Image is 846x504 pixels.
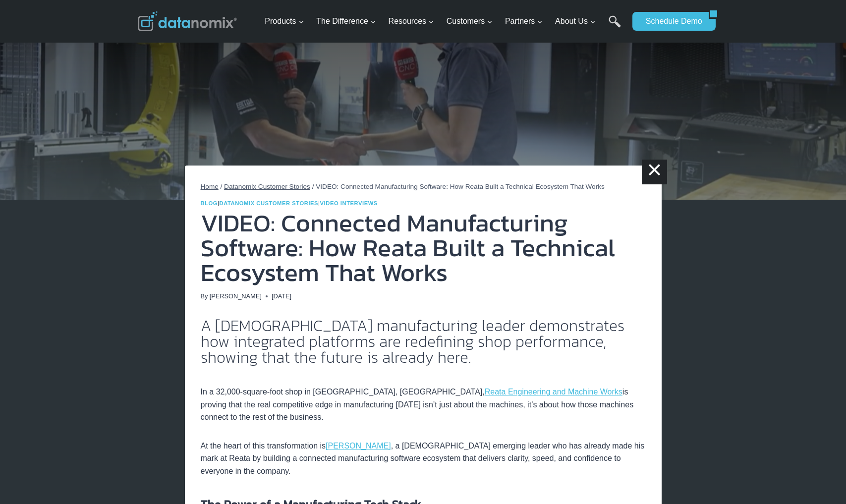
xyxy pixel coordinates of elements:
[221,183,223,190] span: /
[201,291,208,301] span: By
[632,12,709,31] a: Schedule Demo
[201,183,219,190] a: Home
[224,183,310,190] a: Datanomix Customer Stories
[138,11,237,31] img: Datanomix
[201,181,646,192] nav: Breadcrumbs
[201,200,378,206] span: | |
[201,211,646,285] h1: VIDEO: Connected Manufacturing Software: How Reata Built a Technical Ecosystem That Works
[320,200,378,206] a: Video Interviews
[201,200,218,206] a: Blog
[389,15,434,28] span: Resources
[312,183,314,190] span: /
[326,442,391,450] a: [PERSON_NAME]
[201,318,646,365] h2: A [DEMOGRAPHIC_DATA] manufacturing leader demonstrates how integrated platforms are redefining sh...
[265,15,304,28] span: Products
[261,5,627,38] nav: Primary Navigation
[485,388,622,396] a: Reata Engineering and Machine Works
[609,15,621,38] a: Search
[555,15,596,28] span: About Us
[220,200,319,206] a: Datanomix Customer Stories
[447,15,493,28] span: Customers
[642,160,667,184] a: ×
[316,15,376,28] span: The Difference
[316,183,605,190] span: VIDEO: Connected Manufacturing Software: How Reata Built a Technical Ecosystem That Works
[272,291,291,301] time: [DATE]
[505,15,543,28] span: Partners
[201,373,646,424] p: In a 32,000-square-foot shop in [GEOGRAPHIC_DATA], [GEOGRAPHIC_DATA], is proving that the real co...
[201,440,646,478] p: At the heart of this transformation is , a [DEMOGRAPHIC_DATA] emerging leader who has already mad...
[210,292,262,300] a: [PERSON_NAME]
